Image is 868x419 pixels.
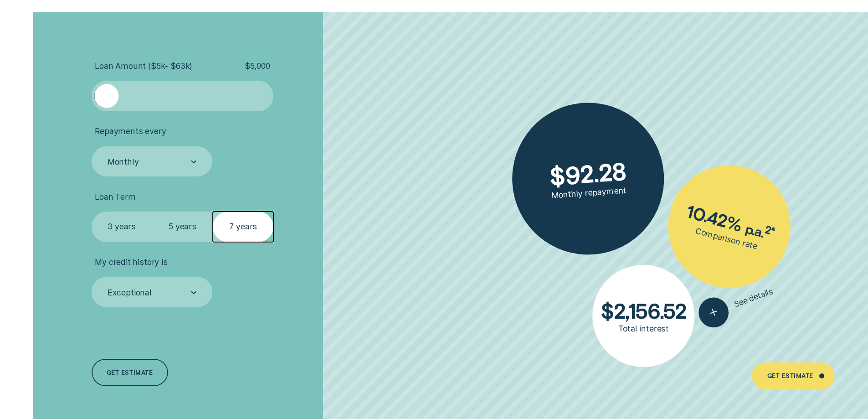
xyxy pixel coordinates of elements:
[92,212,152,242] label: 3 years
[108,288,152,298] div: Exceptional
[108,157,139,167] div: Monthly
[92,359,168,386] a: Get estimate
[152,212,213,242] label: 5 years
[95,257,167,267] span: My credit history is
[752,362,834,390] a: Get Estimate
[95,192,135,202] span: Loan Term
[95,61,192,71] span: Loan Amount ( $5k - $63k )
[95,126,166,136] span: Repayments every
[694,277,778,332] button: See details
[733,286,774,310] span: See details
[213,212,273,242] label: 7 years
[245,61,270,71] span: $ 5,000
